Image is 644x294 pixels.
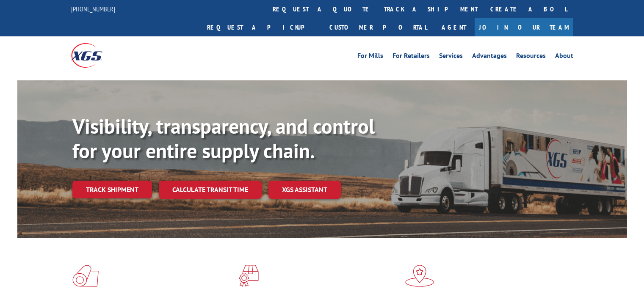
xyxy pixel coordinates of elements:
[268,181,341,199] a: XGS ASSISTANT
[433,18,475,36] a: Agent
[472,52,507,62] a: Advantages
[357,52,383,62] a: For Mills
[239,265,259,287] img: xgs-icon-focused-on-flooring-red
[72,113,375,164] b: Visibility, transparency, and control for your entire supply chain.
[405,265,434,287] img: xgs-icon-flagship-distribution-model-red
[323,18,433,36] a: Customer Portal
[72,265,99,287] img: xgs-icon-total-supply-chain-intelligence-red
[555,52,573,62] a: About
[71,5,115,13] a: [PHONE_NUMBER]
[201,18,323,36] a: Request a pickup
[516,52,546,62] a: Resources
[392,52,430,62] a: For Retailers
[475,18,573,36] a: Join Our Team
[72,181,152,198] a: Track shipment
[439,52,463,62] a: Services
[159,181,262,199] a: Calculate transit time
